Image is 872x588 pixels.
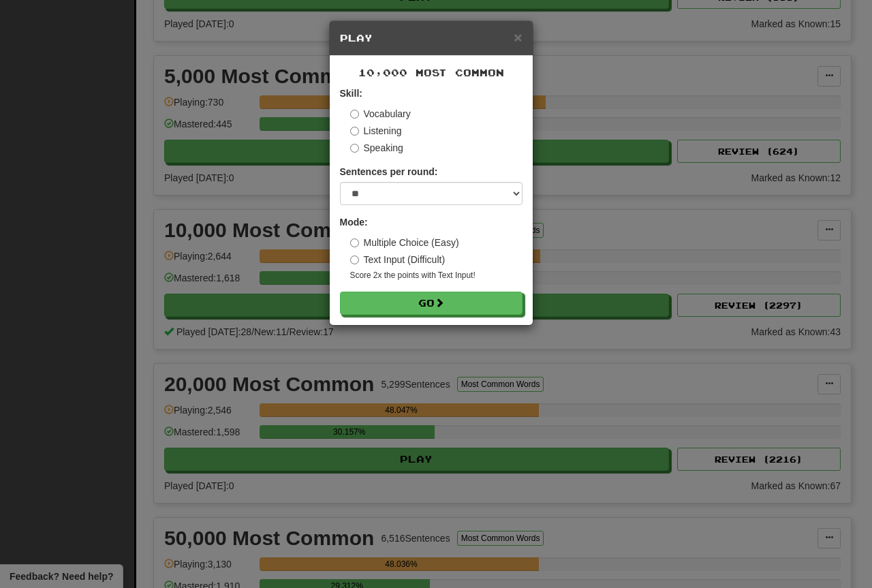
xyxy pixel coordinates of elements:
input: Multiple Choice (Easy) [350,238,359,247]
h5: Play [340,31,523,45]
strong: Mode: [340,217,368,228]
label: Text Input (Difficult) [350,253,446,266]
input: Text Input (Difficult) [350,256,359,264]
small: Score 2x the points with Text Input ! [350,270,523,281]
span: × [514,29,522,45]
button: Go [340,292,523,315]
label: Listening [350,124,402,138]
button: Close [514,30,522,44]
span: 10,000 Most Common [358,67,504,78]
label: Speaking [350,141,403,155]
label: Sentences per round: [340,165,438,179]
input: Listening [350,127,359,136]
input: Speaking [350,144,359,153]
label: Vocabulary [350,107,411,121]
strong: Skill: [340,88,362,99]
label: Multiple Choice (Easy) [350,236,459,249]
input: Vocabulary [350,110,359,119]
